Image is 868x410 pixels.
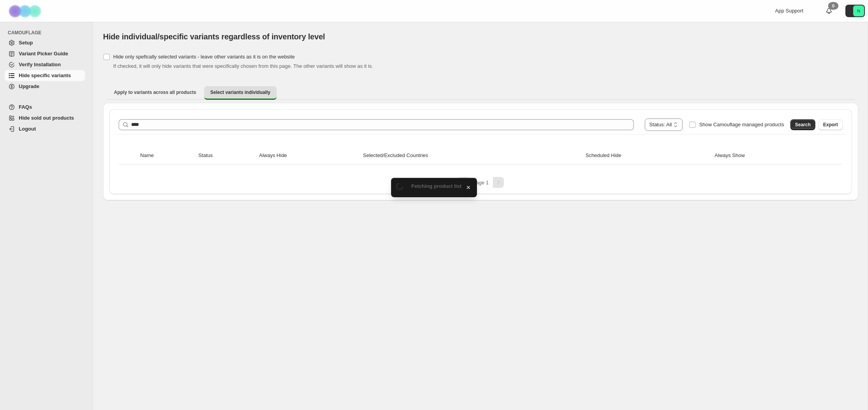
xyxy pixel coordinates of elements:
th: Always Show [712,147,824,164]
button: Select variants individually [204,86,277,100]
th: Selected/Excluded Countries [361,147,583,164]
span: Hide individual/specific variants regardless of inventory level [103,32,325,41]
button: Apply to variants across all products [108,86,203,99]
a: Hide specific variants [5,70,85,81]
img: Camouflage [6,0,45,22]
span: Select variants individually [210,89,270,95]
span: Page 1 [473,180,489,186]
text: N [857,9,860,13]
span: Hide sold out products [19,115,74,121]
a: Verify Installation [5,59,85,70]
span: Upgrade [19,83,39,89]
span: Hide only spefically selected variants - leave other variants as it is on the website [113,54,295,60]
th: Status [196,147,257,164]
span: Search [795,122,811,128]
span: App Support [775,8,803,14]
button: Avatar with initials N [845,5,865,17]
th: Name [138,147,196,164]
span: FAQs [19,104,32,110]
div: 0 [828,2,838,10]
button: Export [818,119,843,130]
span: Export [823,122,838,128]
th: Always Hide [257,147,361,164]
span: If checked, it will only hide variants that were specifically chosen from this page. The other va... [113,63,373,69]
th: Scheduled Hide [583,147,712,164]
span: Fetching product list [411,183,462,189]
div: Select variants individually [103,103,858,200]
a: 0 [825,7,833,15]
span: Apply to variants across all products [114,89,196,95]
button: Search [790,119,815,130]
span: Logout [19,126,36,132]
span: Verify Installation [19,62,61,67]
span: Hide specific variants [19,72,71,78]
span: CAMOUFLAGE [8,30,88,36]
a: Setup [5,37,85,48]
a: Hide sold out products [5,113,85,124]
span: Avatar with initials N [853,5,864,16]
a: Logout [5,124,85,134]
a: Upgrade [5,81,85,92]
span: Show Camouflage managed products [699,122,784,127]
nav: Pagination [116,177,846,188]
a: Variant Picker Guide [5,48,85,59]
span: Setup [19,40,33,46]
a: FAQs [5,102,85,113]
span: Variant Picker Guide [19,51,68,57]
